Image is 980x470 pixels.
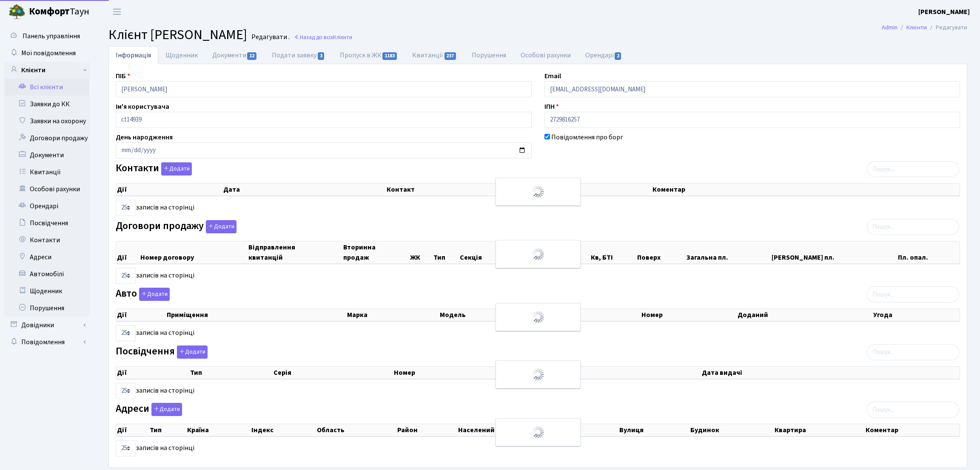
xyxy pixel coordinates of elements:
th: Пл. опал. [897,241,960,263]
th: Коментар [652,184,960,195]
th: Вулиця [618,424,690,436]
th: Угода [872,309,960,321]
th: Вторинна продаж [342,241,409,263]
a: Особові рахунки [513,46,578,64]
span: Клієнт [PERSON_NAME] [108,25,247,45]
a: Повідомлення [4,334,89,351]
label: Посвідчення [116,345,208,359]
button: Контакти [161,162,192,176]
a: Заявки на охорону [4,113,89,130]
a: Назад до всіхКлієнти [294,33,352,41]
th: Поверх [636,241,685,263]
th: Дії [116,309,166,321]
img: Обробка... [531,247,545,261]
th: Тип [189,367,273,379]
img: logo.png [9,3,26,20]
span: 1183 [382,52,397,60]
a: Додати [149,402,182,416]
a: Особові рахунки [4,181,89,198]
a: Пропуск в ЖК [333,46,405,64]
label: Ім'я користувача [116,102,169,112]
button: Договори продажу [206,220,236,233]
th: Загальна пл. [686,241,771,263]
label: Адреси [116,403,182,416]
a: Мої повідомлення [4,45,89,62]
label: записів на сторінці [116,268,194,284]
img: Обробка... [531,425,545,439]
select: записів на сторінці [116,440,136,456]
label: Email [544,71,561,81]
label: День народження [116,132,173,142]
th: Будинок [689,424,774,436]
th: Секція [459,241,506,263]
th: Приміщення [166,309,346,321]
a: Клієнти [4,62,89,79]
span: Панель управління [23,31,80,41]
a: Контакти [4,232,89,249]
th: Марка [346,309,439,321]
a: Документи [205,46,265,64]
th: Номер [641,309,737,321]
a: Додати [204,218,236,233]
label: Авто [116,288,170,301]
a: Всі клієнти [4,79,89,96]
a: Інформація [108,46,158,64]
th: Контакт [386,184,652,195]
a: Щоденник [158,46,205,64]
li: Редагувати [927,23,967,32]
th: Район [396,424,457,436]
a: Договори продажу [4,130,89,147]
th: Доданий [737,309,872,321]
a: Порушення [4,300,89,317]
th: Дії [116,367,189,379]
a: Додати [137,286,170,301]
span: Таун [29,5,89,19]
th: Номер [393,367,534,379]
img: Обробка... [531,310,545,324]
a: [PERSON_NAME] [918,7,970,17]
span: Мої повідомлення [21,48,76,58]
th: Тип [433,241,459,263]
th: Дата [222,184,386,195]
label: Повідомлення про борг [551,132,623,142]
a: Адреси [4,249,89,266]
input: Пошук... [867,344,959,360]
label: записів на сторінці [116,440,194,456]
select: записів на сторінці [116,325,136,341]
a: Орендарі [4,198,89,215]
a: Admin [882,23,897,32]
input: Пошук... [867,402,959,418]
b: Комфорт [29,5,70,18]
span: 3 [318,52,325,60]
th: Кв, БТІ [590,241,637,263]
label: Контакти [116,162,192,176]
input: Пошук... [867,161,959,177]
th: Номер договору [140,241,248,263]
select: записів на сторінці [116,383,136,399]
th: Квартира [774,424,865,436]
th: Область [316,424,397,436]
th: Дії [116,184,222,195]
small: Редагувати . [250,33,290,41]
span: 237 [444,52,456,60]
span: Клієнти [333,33,352,41]
a: Додати [159,161,192,176]
a: Автомобілі [4,266,89,283]
th: Дії [116,241,140,263]
a: Порушення [464,46,513,64]
th: Дата видачі [701,367,960,379]
a: Посвідчення [4,215,89,232]
a: Квитанції [4,164,89,181]
button: Авто [139,288,170,301]
th: Країна [186,424,251,436]
a: Заявки до КК [4,96,89,113]
label: записів на сторінці [116,325,194,341]
a: Орендарі [578,46,630,64]
th: ЖК [409,241,433,263]
a: Додати [175,344,208,359]
a: Щоденник [4,283,89,300]
th: Коментар [865,424,960,436]
th: Модель [439,309,555,321]
button: Адреси [151,403,182,416]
